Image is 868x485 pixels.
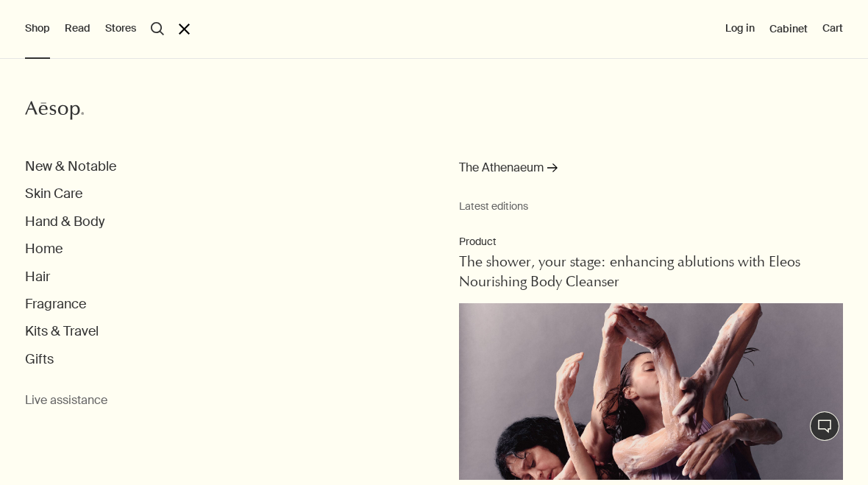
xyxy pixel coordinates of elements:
[25,296,86,313] button: Fragrance
[25,241,63,258] button: Home
[25,185,82,202] button: Skin Care
[25,323,99,340] button: Kits & Travel
[25,213,104,230] button: Hand & Body
[25,351,54,368] button: Gifts
[822,21,843,36] button: Cart
[105,21,136,36] button: Stores
[810,411,839,441] button: Live Assistance
[725,21,755,36] button: Log in
[459,255,800,290] span: The shower, your stage: enhancing ablutions with Eleos Nourishing Body Cleanser
[25,21,50,36] button: Shop
[459,235,843,249] p: Product
[151,22,164,35] button: Open search
[459,199,843,213] small: Latest editions
[25,99,84,121] svg: Aesop
[25,269,50,286] button: Hair
[769,22,808,35] a: Cabinet
[459,158,558,185] a: The Athenaeum
[179,24,190,35] button: Close the Menu
[25,393,107,408] button: Live assistance
[25,158,116,175] button: New & Notable
[459,235,843,484] a: ProductThe shower, your stage: enhancing ablutions with Eleos Nourishing Body CleanserDancers wea...
[459,158,544,177] span: The Athenaeum
[21,96,88,129] a: Aesop
[65,21,90,36] button: Read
